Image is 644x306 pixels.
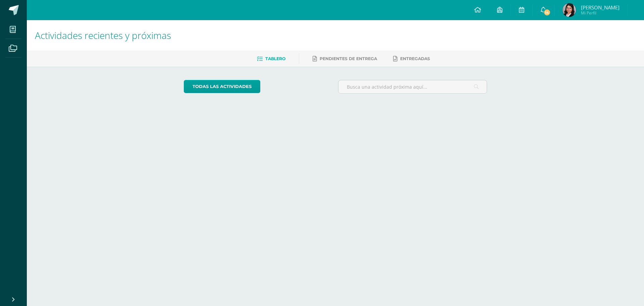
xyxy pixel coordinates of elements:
span: Tablero [265,56,285,61]
a: Pendientes de entrega [313,53,377,64]
a: Tablero [257,53,285,64]
img: c80106f381e3b0861f40f69dc4c4b64b.png [562,3,576,17]
a: Entregadas [393,53,430,64]
span: Pendientes de entrega [320,56,377,61]
span: 14 [543,9,551,16]
input: Busca una actividad próxima aquí... [338,80,487,93]
span: Actividades recientes y próximas [35,29,171,42]
span: Entregadas [400,56,430,61]
a: todas las Actividades [184,80,260,93]
span: Mi Perfil [581,10,620,16]
span: [PERSON_NAME] [581,4,620,11]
